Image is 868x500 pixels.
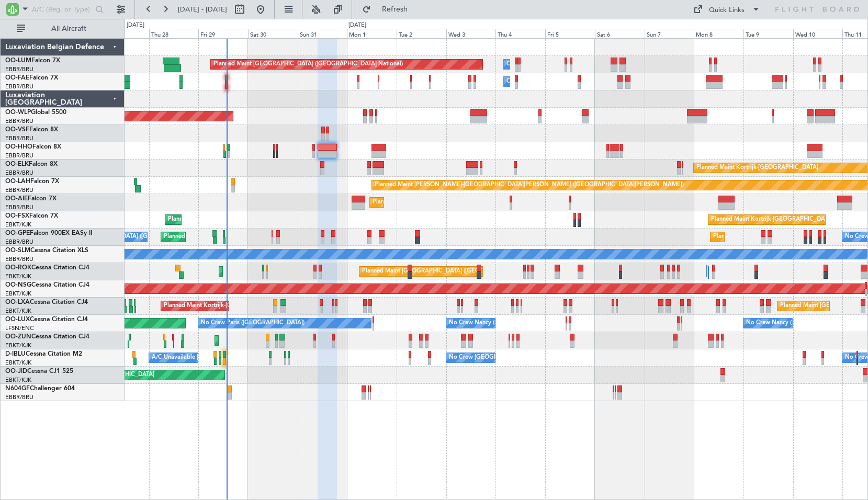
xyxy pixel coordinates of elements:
[5,359,31,367] a: EBKT/KJK
[127,21,144,30] div: [DATE]
[5,282,31,288] span: OO-NSG
[5,152,33,160] a: EBBR/BRU
[5,109,31,116] span: OO-WLP
[5,134,33,142] a: EBBR/BRU
[5,299,30,305] span: OO-LXA
[5,368,27,374] span: OO-JID
[5,393,33,401] a: EBBR/BRU
[375,177,684,193] div: Planned Maint [PERSON_NAME]-[GEOGRAPHIC_DATA][PERSON_NAME] ([GEOGRAPHIC_DATA][PERSON_NAME])
[347,29,397,38] div: Mon 1
[348,21,366,30] div: [DATE]
[5,58,31,64] span: OO-LUM
[5,213,29,219] span: OO-FSX
[5,255,33,263] a: EBBR/BRU
[5,117,33,125] a: EBBR/BRU
[5,221,31,229] a: EBKT/KJK
[27,25,110,32] span: All Aircraft
[5,351,82,357] a: D-IBLUCessna Citation M2
[5,58,60,64] a: OO-LUMFalcon 7X
[5,75,29,81] span: OO-FAE
[5,376,31,384] a: EBKT/KJK
[5,186,33,194] a: EBBR/BRU
[201,315,305,331] div: No Crew Paris ([GEOGRAPHIC_DATA])
[5,109,66,116] a: OO-WLPGlobal 5500
[5,272,31,280] a: EBKT/KJK
[5,351,26,357] span: D-IBLU
[5,169,33,177] a: EBBR/BRU
[5,238,33,246] a: EBBR/BRU
[5,144,61,150] a: OO-HHOFalcon 8X
[449,350,624,366] div: No Crew [GEOGRAPHIC_DATA] ([GEOGRAPHIC_DATA] National)
[52,229,228,245] div: No Crew [GEOGRAPHIC_DATA] ([GEOGRAPHIC_DATA] National)
[5,247,30,254] span: OO-SLM
[5,316,88,323] a: OO-LUXCessna Citation CJ4
[506,56,578,72] div: Owner Melsbroek Air Base
[694,29,743,38] div: Mon 8
[12,20,114,37] button: All Aircraft
[5,213,58,219] a: OO-FSXFalcon 7X
[5,127,29,133] span: OO-VSF
[152,350,319,366] div: A/C Unavailable [GEOGRAPHIC_DATA]-[GEOGRAPHIC_DATA]
[373,195,537,210] div: Planned Maint [GEOGRAPHIC_DATA] ([GEOGRAPHIC_DATA])
[5,385,75,392] a: N604GFChallenger 604
[5,385,30,392] span: N604GF
[248,29,298,38] div: Sat 30
[5,127,58,133] a: OO-VSFFalcon 8X
[5,299,88,305] a: OO-LXACessna Citation CJ4
[5,368,73,374] a: OO-JIDCessna CJ1 525
[5,316,30,323] span: OO-LUX
[506,74,578,89] div: Owner Melsbroek Air Base
[213,56,403,72] div: Planned Maint [GEOGRAPHIC_DATA] ([GEOGRAPHIC_DATA] National)
[449,315,511,331] div: No Crew Nancy (Essey)
[5,196,28,202] span: OO-AIE
[373,6,417,13] span: Refresh
[357,1,420,18] button: Refresh
[5,178,30,185] span: OO-LAH
[5,75,58,81] a: OO-FAEFalcon 7X
[149,29,199,38] div: Thu 28
[198,29,248,38] div: Fri 29
[793,29,843,38] div: Wed 10
[5,265,31,271] span: OO-ROK
[5,334,89,340] a: OO-ZUNCessna Citation CJ4
[446,29,496,38] div: Wed 3
[5,247,88,254] a: OO-SLMCessna Citation XLS
[5,334,31,340] span: OO-ZUN
[178,5,227,14] span: [DATE] - [DATE]
[5,282,89,288] a: OO-NSGCessna Citation CJ4
[218,333,340,348] div: Planned Maint Kortrijk-[GEOGRAPHIC_DATA]
[298,29,347,38] div: Sun 31
[5,83,33,90] a: EBBR/BRU
[397,29,446,38] div: Tue 2
[5,161,29,167] span: OO-ELK
[495,29,545,38] div: Thu 4
[645,29,694,38] div: Sun 7
[5,144,32,150] span: OO-HHO
[5,196,57,202] a: OO-AIEFalcon 7X
[5,307,31,315] a: EBKT/KJK
[5,265,89,271] a: OO-ROKCessna Citation CJ4
[32,2,92,17] input: A/C (Reg. or Type)
[545,29,595,38] div: Fri 5
[743,29,793,38] div: Tue 9
[222,264,344,279] div: Planned Maint Kortrijk-[GEOGRAPHIC_DATA]
[5,203,33,211] a: EBBR/BRU
[362,264,527,279] div: Planned Maint [GEOGRAPHIC_DATA] ([GEOGRAPHIC_DATA])
[5,178,59,185] a: OO-LAHFalcon 7X
[5,324,34,332] a: LFSN/ENC
[5,342,31,349] a: EBKT/KJK
[5,230,30,236] span: OO-GPE
[5,65,33,73] a: EBBR/BRU
[5,230,92,236] a: OO-GPEFalcon 900EX EASy II
[168,212,290,228] div: Planned Maint Kortrijk-[GEOGRAPHIC_DATA]
[164,298,286,314] div: Planned Maint Kortrijk-[GEOGRAPHIC_DATA]
[595,29,645,38] div: Sat 6
[5,290,31,298] a: EBKT/KJK
[5,161,58,167] a: OO-ELKFalcon 8X
[164,229,353,245] div: Planned Maint [GEOGRAPHIC_DATA] ([GEOGRAPHIC_DATA] National)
